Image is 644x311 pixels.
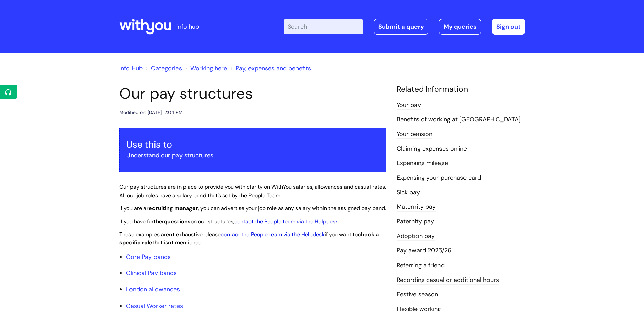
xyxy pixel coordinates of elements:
a: Working here [190,64,227,72]
span: These examples aren't exhaustive please if you want to that isn't mentioned. [119,231,379,246]
p: Understand our pay structures. [126,150,379,161]
a: Casual Worker rates [126,302,183,310]
a: Adoption pay [397,232,435,241]
a: Recording casual or additional hours [397,276,499,285]
a: Festive season [397,290,438,299]
a: Your pension [397,130,432,139]
a: Benefits of working at [GEOGRAPHIC_DATA] [397,115,521,124]
strong: recruiting manager [146,205,198,212]
a: My queries [439,19,481,35]
a: Referring a friend [397,261,445,270]
a: Maternity pay [397,203,436,212]
a: Submit a query [374,19,428,35]
a: Sick pay [397,188,420,197]
a: Expensing your purchase card [397,174,481,182]
a: Expensing mileage [397,159,448,168]
a: Sign out [492,19,525,35]
h1: Our pay structures [119,85,386,103]
a: Pay award 2025/26 [397,246,451,255]
div: | - [284,19,525,35]
a: Your pay [397,101,421,110]
span: Our pay structures are in place to provide you with clarity on WithYou salaries, allowances and c... [119,183,386,199]
span: If you are a , you can advertise your job role as any salary within the assigned pay band. [119,205,386,212]
div: Modified on: [DATE] 12:04 PM [119,108,183,117]
h3: Use this to [126,139,379,150]
li: Pay, expenses and benefits [229,63,311,74]
h4: Related Information [397,85,525,94]
strong: questions [164,218,191,225]
a: Claiming expenses online [397,145,467,153]
a: contact the People team via the Helpdesk [234,218,338,225]
a: London allowances [126,285,180,293]
span: If you have further on our structures, . [119,218,339,225]
input: Search [284,19,363,34]
li: Working here [184,63,227,74]
a: contact the People team via the Helpdesk [221,231,325,238]
li: Solution home [144,63,182,74]
a: Info Hub [119,64,143,72]
a: Clinical Pay bands [126,269,177,277]
p: info hub [176,21,199,32]
a: Categories [151,64,182,72]
a: Paternity pay [397,217,434,226]
a: Pay, expenses and benefits [236,64,311,72]
a: Core Pay bands [126,253,171,261]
